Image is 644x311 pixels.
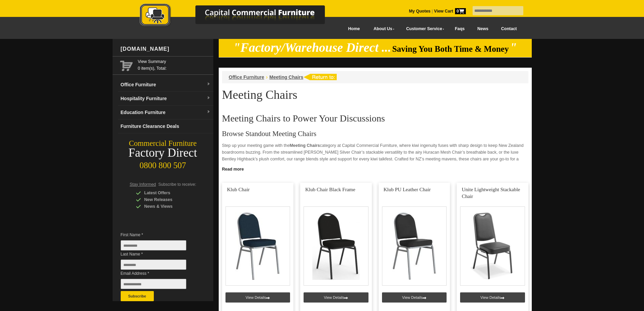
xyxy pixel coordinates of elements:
a: Hospitality Furnituredropdown [118,92,213,106]
input: Last Name * [121,260,186,270]
a: News [471,21,495,37]
a: About Us [366,21,399,37]
div: [DOMAIN_NAME] [118,39,213,59]
img: return to [303,74,337,80]
a: Faqs [449,21,471,37]
a: Education Furnituredropdown [118,106,213,119]
h3: Browse Standout Meeting Chairs [222,130,528,137]
span: 0 [455,8,466,14]
a: Click to read more [219,164,532,173]
strong: Meeting Chairs [290,143,320,148]
a: Meeting Chairs [269,74,303,80]
div: 0800 800 507 [113,157,213,170]
div: Latest Offers [136,190,200,196]
input: Email Address * [121,279,186,289]
h1: Meeting Chairs [222,88,528,101]
div: New Releases [136,196,200,203]
button: Subscribe [121,291,154,301]
img: Capital Commercial Furniture Logo [121,3,358,28]
a: View Summary [138,58,211,65]
a: Office Furniture [229,74,264,80]
span: Last Name * [121,251,196,258]
em: "Factory/Warehouse Direct ... [233,41,391,54]
span: Saving You Both Time & Money [392,44,509,53]
span: Email Address * [121,270,196,277]
img: dropdown [207,82,211,86]
a: Furniture Clearance Deals [118,119,213,133]
a: Contact [495,21,523,37]
a: My Quotes [409,9,431,14]
a: Capital Commercial Furniture Logo [121,3,358,30]
a: Customer Service [399,21,448,37]
a: View Cart0 [433,9,466,14]
div: Commercial Furniture [113,139,213,148]
h2: Meeting Chairs to Power Your Discussions [222,113,528,124]
span: Subscribe to receive: [158,182,196,187]
input: First Name * [121,240,186,250]
div: News & Views [136,203,200,210]
img: dropdown [207,110,211,114]
img: dropdown [207,96,211,100]
p: Step up your meeting game with the category at Capital Commercial Furniture, where kiwi ingenuity... [222,142,528,169]
strong: View Cart [434,9,466,14]
div: Factory Direct [113,148,213,158]
span: 0 item(s), Total: [138,58,211,71]
a: Office Furnituredropdown [118,78,213,92]
span: First Name * [121,231,196,238]
li: › [266,74,268,81]
em: " [510,41,517,54]
span: Stay Informed [130,182,156,187]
